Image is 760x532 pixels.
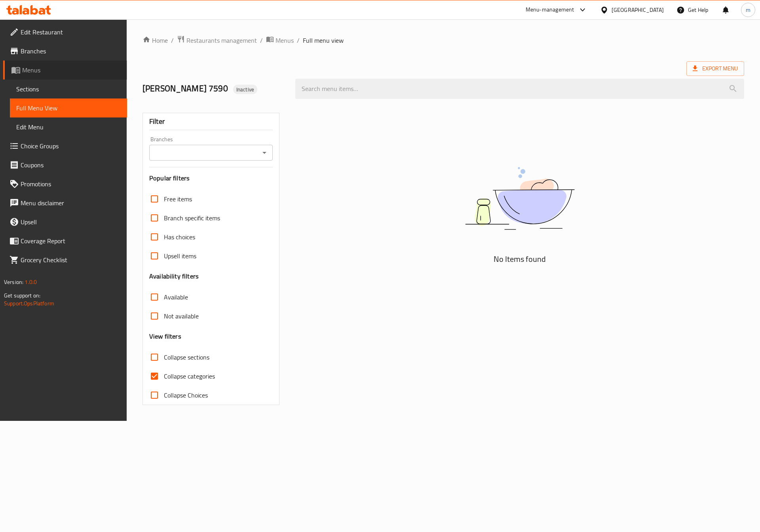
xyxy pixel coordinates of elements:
[10,117,127,136] a: Edit Menu
[4,298,54,309] a: Support.OpsPlatform
[4,277,23,287] span: Version:
[3,61,127,80] a: Menus
[164,292,188,302] span: Available
[177,35,257,45] a: Restaurants management
[3,250,127,269] a: Grocery Checklist
[164,390,208,400] span: Collapse Choices
[260,36,263,45] li: /
[21,198,121,208] span: Menu disclaimer
[164,251,196,261] span: Upsell items
[186,36,257,45] span: Restaurants management
[142,36,168,45] a: Home
[233,86,257,93] span: Inactive
[25,277,37,287] span: 1.0.0
[142,35,744,45] nav: breadcrumb
[3,23,127,42] a: Edit Restaurant
[746,6,750,14] span: m
[16,103,121,113] span: Full Menu View
[16,84,121,94] span: Sections
[21,217,121,227] span: Upsell
[21,179,121,189] span: Promotions
[3,231,127,250] a: Coverage Report
[164,352,209,362] span: Collapse sections
[3,193,127,212] a: Menu disclaimer
[295,79,744,99] input: search
[21,141,121,151] span: Choice Groups
[22,65,121,75] span: Menus
[259,147,270,158] button: Open
[10,98,127,117] a: Full Menu View
[142,83,286,95] h2: [PERSON_NAME] 7590
[10,80,127,98] a: Sections
[164,311,199,321] span: Not available
[164,194,192,204] span: Free items
[164,371,215,381] span: Collapse categories
[693,64,738,74] span: Export Menu
[21,160,121,170] span: Coupons
[149,113,273,130] div: Filter
[275,36,294,45] span: Menus
[297,36,300,45] li: /
[21,255,121,265] span: Grocery Checklist
[3,212,127,231] a: Upsell
[421,146,619,251] img: dish.svg
[3,155,127,174] a: Coupons
[16,122,121,132] span: Edit Menu
[149,272,199,281] h3: Availability filters
[526,5,574,15] div: Menu-management
[21,236,121,246] span: Coverage Report
[3,42,127,61] a: Branches
[164,213,220,223] span: Branch specific items
[171,36,174,45] li: /
[686,61,744,76] span: Export Menu
[21,27,121,37] span: Edit Restaurant
[266,35,294,45] a: Menus
[421,253,619,265] h5: No Items found
[612,6,664,14] div: [GEOGRAPHIC_DATA]
[3,136,127,155] a: Choice Groups
[233,85,257,94] div: Inactive
[21,46,121,56] span: Branches
[149,174,273,183] h3: Popular filters
[149,332,181,341] h3: View filters
[164,232,195,242] span: Has choices
[303,36,344,45] span: Full menu view
[4,290,40,301] span: Get support on:
[3,174,127,193] a: Promotions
